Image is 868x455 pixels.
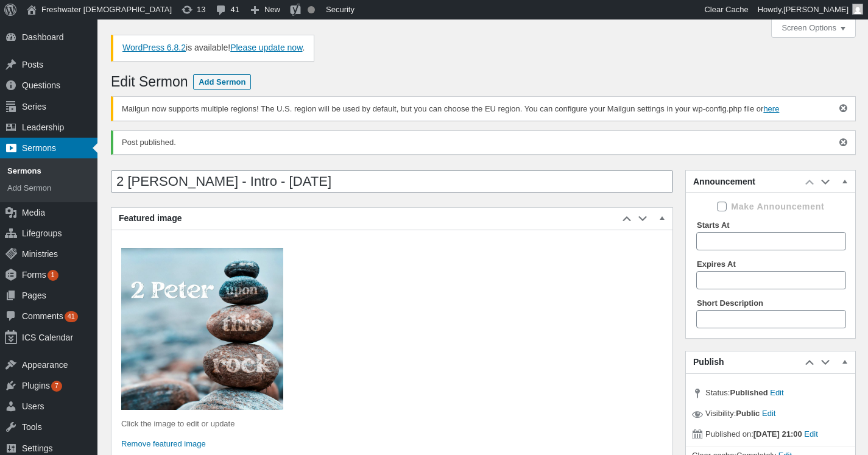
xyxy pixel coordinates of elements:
[111,35,314,62] div: is available! .
[55,382,58,389] span: 7
[121,439,206,448] a: Remove featured image
[111,208,619,230] h2: Featured image
[696,260,845,268] label: Expires At
[121,418,663,430] p: Click the image to edit or update
[696,299,845,307] label: Short Description
[717,202,727,211] input: Make Announcement
[692,428,804,439] span: Published on:
[731,202,824,211] span: Make Announcement
[326,5,355,14] span: Security
[121,135,832,150] p: Post published.
[783,5,849,14] span: [PERSON_NAME]
[730,388,767,397] span: Published
[704,5,748,14] span: Clear Cache
[753,429,802,439] b: [DATE] 21:00
[686,351,802,373] h2: Publish
[111,68,188,94] h1: Edit Sermon
[48,270,58,281] span: Update Available
[770,388,783,397] span: Edit
[68,312,75,320] span: 41
[736,409,760,418] span: Public
[804,429,817,439] span: Edit
[771,19,856,38] button: Screen Options
[193,74,251,90] a: Add Sermon
[121,102,832,116] p: Mailgun now supports multiple regions! The U.S. region will be used by default, but you can choos...
[696,221,845,229] label: Starts At
[230,43,302,52] a: Please update WordPress now
[122,43,186,52] a: WordPress 6.8.2
[686,384,855,404] div: Status:
[51,271,55,278] span: 1
[686,171,802,193] h2: Announcement
[762,409,775,418] span: Edit
[763,104,779,113] a: here
[686,404,855,425] div: Visibility:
